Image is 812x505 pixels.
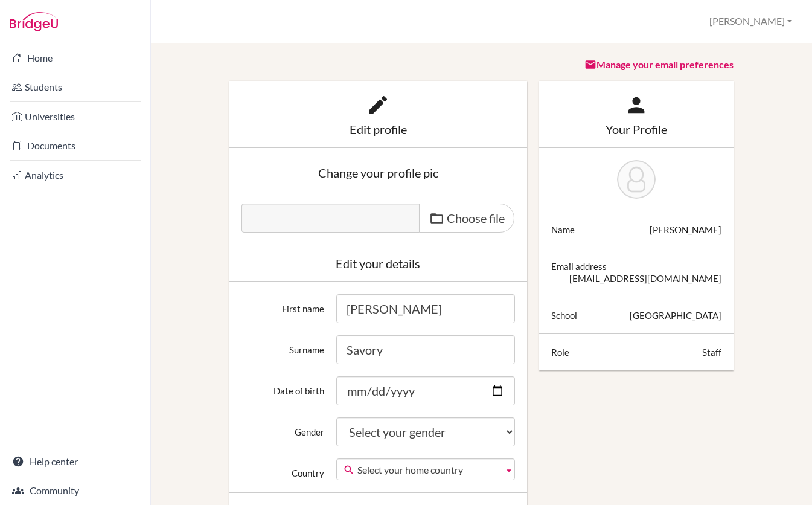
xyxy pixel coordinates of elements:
[584,59,734,70] a: Manage your email preferences
[2,163,148,187] a: Analytics
[241,257,516,269] div: Edit your details
[569,272,721,285] div: [EMAIL_ADDRESS][DOMAIN_NAME]
[704,10,798,33] button: [PERSON_NAME]
[235,335,331,356] label: Surname
[241,123,516,135] div: Edit profile
[551,224,575,236] div: Name
[235,376,331,397] label: Date of birth
[357,459,499,481] span: Select your home country
[235,458,331,479] label: Country
[2,46,148,70] a: Home
[702,346,721,358] div: Staff
[551,123,721,135] div: Your Profile
[235,294,331,315] label: First name
[241,167,516,179] div: Change your profile pic
[551,260,607,272] div: Email address
[2,133,148,158] a: Documents
[235,417,331,438] label: Gender
[630,309,721,321] div: [GEOGRAPHIC_DATA]
[650,224,721,236] div: [PERSON_NAME]
[2,449,148,474] a: Help center
[10,12,58,31] img: Bridge-U
[551,309,577,321] div: School
[2,478,148,503] a: Community
[447,211,505,225] span: Choose file
[551,346,569,358] div: Role
[2,105,148,129] a: Universities
[2,75,148,99] a: Students
[617,160,656,199] img: Andrew Savory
